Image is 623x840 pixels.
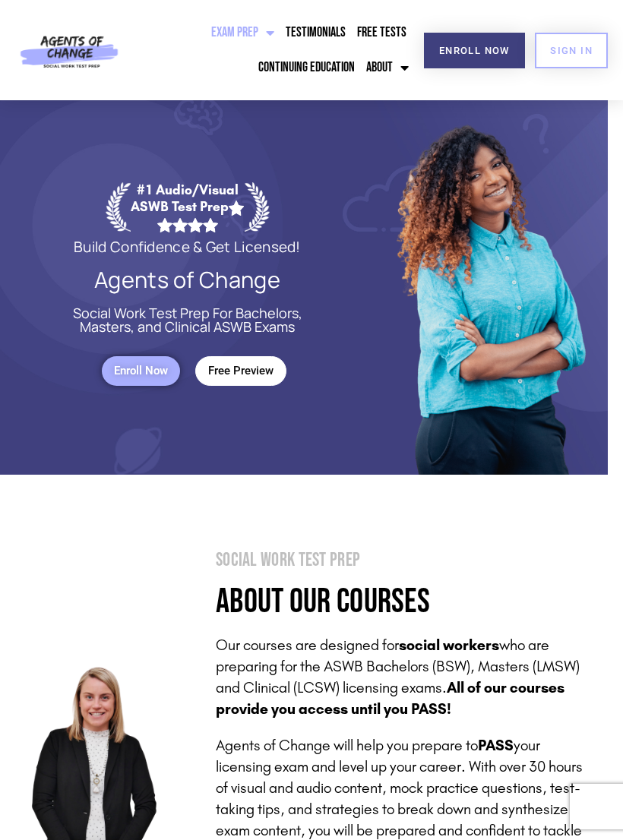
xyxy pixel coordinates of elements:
p: Social Work Test Prep For Bachelors, Masters, and Clinical ASWB Exams [53,306,321,333]
strong: social workers [399,636,499,654]
a: Testimonials [282,15,349,50]
a: Exam Prep [207,15,278,50]
img: Website Image 1 (1) [390,100,590,475]
h1: Social Work Test Prep [216,551,589,570]
div: #1 Audio/Visual ASWB Test Prep [131,182,245,232]
strong: PASS [478,736,514,754]
span: Free Preview [208,365,274,377]
a: About [362,50,413,85]
a: SIGN IN [535,33,608,68]
a: Enroll Now [102,356,180,386]
span: Enroll Now [114,365,168,377]
a: Continuing Education [255,50,359,85]
a: Enroll Now [424,33,525,68]
a: Free Tests [353,15,410,50]
a: Free Preview [195,356,286,386]
nav: Menu [134,15,413,85]
p: Our courses are designed for who are preparing for the ASWB Bachelors (BSW), Masters (LMSW) and C... [216,634,589,719]
span: SIGN IN [550,46,593,55]
h4: About Our Courses [216,585,589,619]
span: Enroll Now [439,46,510,55]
